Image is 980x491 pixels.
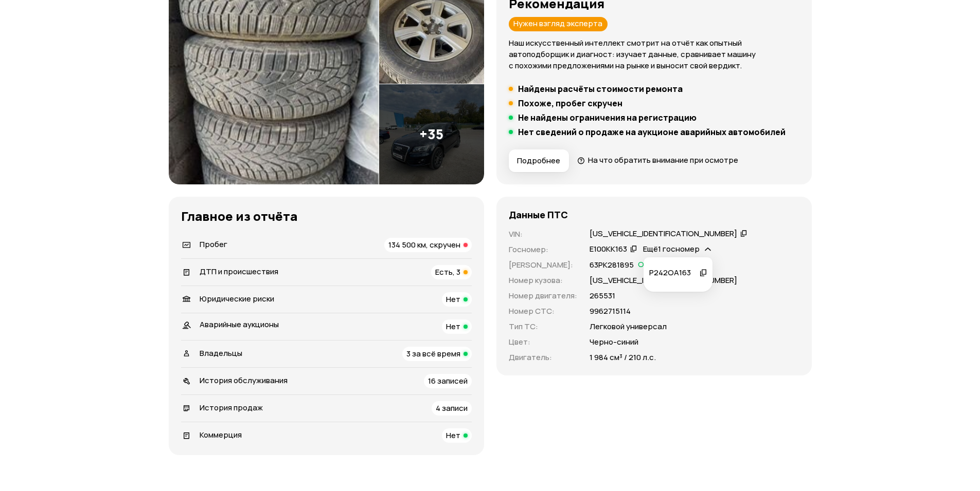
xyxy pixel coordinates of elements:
[518,127,786,137] h5: Нет сведений о продаже на аукционе аварийных автомобилей
[649,268,697,278] div: Р242ОА163
[388,239,460,250] span: 134 500 км, скручен
[590,336,638,348] p: Черно-синий
[428,375,468,386] span: 16 записей
[517,156,560,166] span: Подробнее
[200,266,278,277] span: ДТП и происшествия
[200,239,227,250] span: Пробег
[518,98,622,108] h5: Похоже, пробег скручен
[446,294,460,305] span: Нет
[200,319,279,330] span: Аварийные аукционы
[590,275,737,286] p: [US_VEHICLE_IDENTIFICATION_NUMBER]
[590,244,627,255] div: Е100КК163
[181,209,472,223] h3: Главное из отчёта
[200,429,242,440] span: Коммерция
[509,259,577,271] p: [PERSON_NAME] :
[200,375,288,386] span: История обслуживания
[509,336,577,348] p: Цвет :
[509,17,608,31] div: Нужен взгляд эксперта
[446,321,460,332] span: Нет
[509,275,577,286] p: Номер кузова :
[509,290,577,301] p: Номер двигателя :
[518,112,697,123] h5: Не найдены ограничения на регистрацию
[446,430,460,441] span: Нет
[590,352,656,363] p: 1 984 см³ / 210 л.с.
[643,243,700,254] span: Ещё 1 госномер
[509,209,568,220] h4: Данные ПТС
[200,348,242,358] span: Владельцы
[518,84,683,94] h5: Найдены расчёты стоимости ремонта
[509,149,569,172] button: Подробнее
[406,348,460,359] span: 3 за всё время
[435,267,460,277] span: Есть, 3
[200,293,274,304] span: Юридические риски
[590,290,615,301] p: 265531
[590,259,634,271] p: 63РК281895
[590,321,667,332] p: Легковой универсал
[577,155,739,165] a: На что обратить внимание при осмотре
[509,229,577,240] p: VIN :
[509,321,577,332] p: Тип ТС :
[436,403,468,413] span: 4 записи
[638,259,675,271] span: Оригинал
[509,244,577,255] p: Госномер :
[590,229,737,239] div: [US_VEHICLE_IDENTIFICATION_NUMBER]
[509,37,799,71] p: Наш искусственный интеллект смотрит на отчёт как опытный автоподборщик и диагност: изучает данные...
[509,306,577,317] p: Номер СТС :
[200,402,263,413] span: История продаж
[509,352,577,363] p: Двигатель :
[590,306,631,317] p: 9962715114
[588,155,738,165] span: На что обратить внимание при осмотре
